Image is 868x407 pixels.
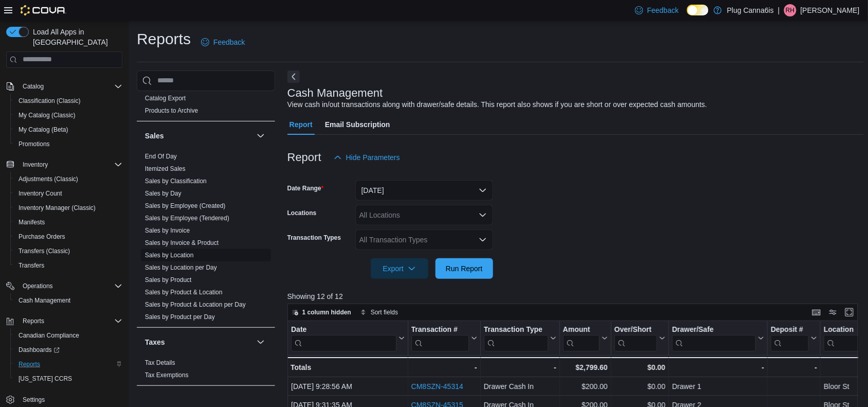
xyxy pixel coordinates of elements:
[10,328,126,343] button: Canadian Compliance
[346,152,400,163] span: Hide Parameters
[291,325,396,334] div: Date
[14,245,74,257] a: Transfers (Classic)
[484,380,556,393] div: Drawer Cash In
[411,382,463,391] a: CM8SZN-45314
[10,244,126,258] button: Transfers (Classic)
[14,95,122,107] span: Classification (Classic)
[786,4,794,16] span: RH
[19,111,76,119] span: My Catalog (Classic)
[355,180,493,201] button: [DATE]
[145,190,182,197] a: Sales by Day
[14,294,122,307] span: Cash Management
[145,177,207,185] span: Sales by Classification
[287,291,864,302] p: Showing 12 of 12
[14,373,76,385] a: [US_STATE] CCRS
[14,173,82,185] a: Adjustments (Classic)
[145,251,194,259] span: Sales by Location
[19,315,122,327] span: Reports
[484,361,556,374] div: -
[10,137,126,151] button: Promotions
[14,344,64,356] a: Dashboards
[145,215,229,222] a: Sales by Employee (Tendered)
[371,258,428,279] button: Export
[145,94,186,102] span: Catalog Export
[145,202,226,210] span: Sales by Employee (Created)
[197,32,249,52] a: Feedback
[19,80,122,93] span: Catalog
[19,296,70,305] span: Cash Management
[14,373,122,385] span: Washington CCRS
[14,138,122,150] span: Promotions
[672,325,764,351] button: Drawer/Safe
[10,229,126,244] button: Purchase Orders
[145,239,219,247] span: Sales by Invoice & Product
[784,4,797,16] div: Ryan Hannaby
[2,314,126,328] button: Reports
[19,158,122,171] span: Inventory
[14,231,122,243] span: Purchase Orders
[10,357,126,371] button: Reports
[145,313,215,321] a: Sales by Product per Day
[10,108,126,122] button: My Catalog (Classic)
[19,233,65,241] span: Purchase Orders
[10,258,126,273] button: Transfers
[614,361,665,374] div: $0.00
[145,153,177,160] a: End Of Day
[484,325,556,351] button: Transaction Type
[672,361,764,374] div: -
[771,325,817,351] button: Deposit #
[145,107,198,115] span: Products to Archive
[19,346,60,354] span: Dashboards
[356,306,402,318] button: Sort fields
[145,359,175,367] span: Tax Details
[145,214,229,222] span: Sales by Employee (Tendered)
[19,126,68,134] span: My Catalog (Beta)
[14,187,66,200] a: Inventory Count
[563,380,608,393] div: $200.00
[145,371,189,379] a: Tax Exemptions
[14,231,69,243] a: Purchase Orders
[145,276,192,284] span: Sales by Product
[672,380,764,393] div: Drawer 1
[14,294,75,307] a: Cash Management
[145,165,186,172] a: Itemized Sales
[771,325,809,351] div: Deposit #
[614,325,657,334] div: Over/Short
[614,325,665,351] button: Over/Short
[21,5,66,15] img: Cova
[727,4,774,16] p: Plug Canna6is
[325,114,390,135] span: Email Subscription
[10,201,126,215] button: Inventory Manager (Classic)
[14,173,122,185] span: Adjustments (Classic)
[14,109,80,121] a: My Catalog (Classic)
[19,280,122,292] span: Operations
[647,5,679,15] span: Feedback
[19,140,50,148] span: Promotions
[19,331,79,340] span: Canadian Compliance
[14,329,122,342] span: Canadian Compliance
[145,131,252,141] button: Sales
[287,151,321,164] h3: Report
[14,259,122,272] span: Transfers
[145,371,189,379] span: Tax Exemptions
[810,306,823,318] button: Keyboard shortcuts
[145,300,246,309] span: Sales by Product & Location per Day
[145,359,175,366] a: Tax Details
[479,211,487,219] button: Open list of options
[19,97,81,105] span: Classification (Classic)
[563,325,600,334] div: Amount
[23,317,44,325] span: Reports
[446,263,483,274] span: Run Report
[291,361,405,374] div: Totals
[23,396,45,404] span: Settings
[771,361,817,374] div: -
[10,122,126,137] button: My Catalog (Beta)
[145,152,177,161] span: End Of Day
[377,258,422,279] span: Export
[287,99,708,110] div: View cash in/out transactions along with drawer/safe details. This report also shows if you are s...
[14,109,122,121] span: My Catalog (Classic)
[291,380,405,393] div: [DATE] 9:28:56 AM
[484,325,548,334] div: Transaction Type
[687,5,709,15] input: Dark Mode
